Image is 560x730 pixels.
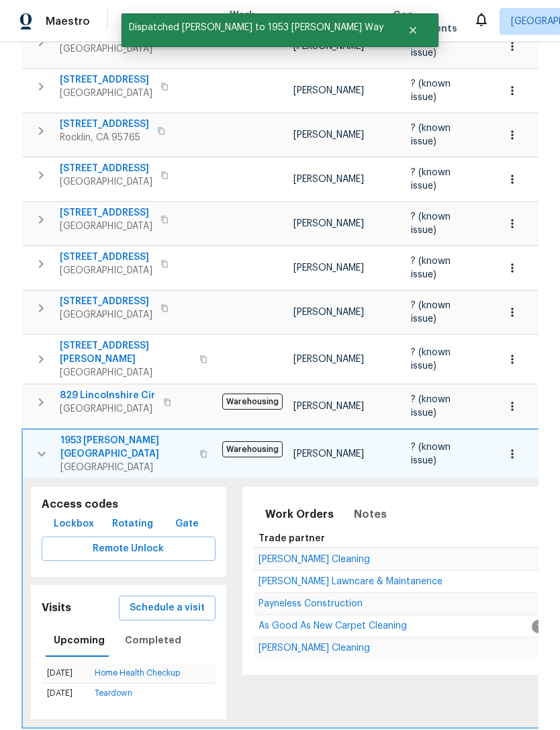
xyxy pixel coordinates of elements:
[60,250,152,264] span: [STREET_ADDRESS]
[125,632,181,649] span: Completed
[60,339,191,366] span: [STREET_ADDRESS][PERSON_NAME]
[411,168,451,191] span: ? (known issue)
[293,42,364,51] span: [PERSON_NAME]
[119,596,216,621] button: Schedule a visit
[165,512,208,537] button: Gate
[42,601,71,615] h5: Visits
[54,516,94,533] span: Lockbox
[259,555,370,564] span: [PERSON_NAME] Cleaning
[54,632,105,649] span: Upcoming
[293,130,364,140] span: [PERSON_NAME]
[42,537,216,561] button: Remote Unlock
[48,512,99,537] button: Lockbox
[411,124,451,146] span: ? (known issue)
[259,622,407,630] a: As Good As New Carpet Cleaning
[122,13,391,42] span: Dispatched [PERSON_NAME] to 1953 [PERSON_NAME] Way
[130,600,205,617] span: Schedule a visit
[60,220,152,233] span: [GEOGRAPHIC_DATA]
[60,366,191,379] span: [GEOGRAPHIC_DATA]
[107,512,158,537] button: Rotating
[60,402,155,416] span: [GEOGRAPHIC_DATA]
[411,257,451,279] span: ? (known issue)
[411,35,451,58] span: ? (known issue)
[411,395,451,418] span: ? (known issue)
[259,644,370,652] a: [PERSON_NAME] Cleaning
[259,555,370,563] a: [PERSON_NAME] Cleaning
[411,79,451,102] span: ? (known issue)
[52,541,205,557] span: Remote Unlock
[411,443,451,465] span: ? (known issue)
[411,348,451,371] span: ? (known issue)
[60,295,152,308] span: [STREET_ADDRESS]
[259,621,407,631] span: As Good As New Carpet Cleaning
[60,461,191,474] span: [GEOGRAPHIC_DATA]
[60,42,160,56] span: [GEOGRAPHIC_DATA]
[259,577,442,586] span: [PERSON_NAME] Lawncare & Maintanence
[293,86,364,95] span: [PERSON_NAME]
[42,498,216,512] h5: Access codes
[60,308,152,322] span: [GEOGRAPHIC_DATA]
[411,212,451,235] span: ? (known issue)
[411,301,451,324] span: ? (known issue)
[265,505,334,524] span: Work Orders
[293,219,364,228] span: [PERSON_NAME]
[95,669,180,677] a: Home Health Checkup
[60,389,155,402] span: 829 Lincolnshire Cir
[112,516,153,533] span: Rotating
[60,87,152,100] span: [GEOGRAPHIC_DATA]
[60,175,152,189] span: [GEOGRAPHIC_DATA]
[42,683,89,703] td: [DATE]
[60,131,149,144] span: Rocklin, CA 95765
[230,8,264,35] span: Work Orders
[60,73,152,87] span: [STREET_ADDRESS]
[391,17,435,44] button: Close
[46,15,90,28] span: Maestro
[259,600,363,608] a: Payneless Construction
[42,664,89,684] td: [DATE]
[95,689,132,697] a: Teardown
[60,206,152,220] span: [STREET_ADDRESS]
[60,434,191,461] span: 1953 [PERSON_NAME][GEOGRAPHIC_DATA]
[259,578,442,586] a: [PERSON_NAME] Lawncare & Maintanence
[60,162,152,175] span: [STREET_ADDRESS]
[171,516,203,533] span: Gate
[60,118,149,131] span: [STREET_ADDRESS]
[532,620,545,633] span: 1
[259,599,363,608] span: Payneless Construction
[60,264,152,277] span: [GEOGRAPHIC_DATA]
[354,505,387,524] span: Notes
[293,175,364,184] span: [PERSON_NAME]
[259,643,370,653] span: [PERSON_NAME] Cleaning
[259,534,325,543] span: Trade partner
[393,8,457,35] span: Geo Assignments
